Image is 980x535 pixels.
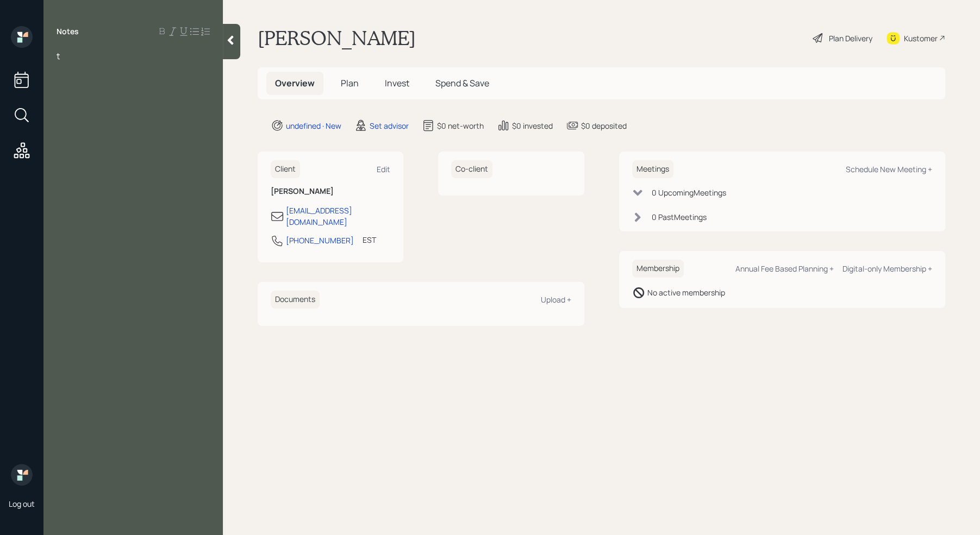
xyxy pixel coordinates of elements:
div: Plan Delivery [829,33,872,44]
div: Schedule New Meeting + [846,164,932,174]
h6: Co-client [451,160,492,178]
h6: Documents [271,291,320,309]
div: EST [363,234,376,246]
div: [PHONE_NUMBER] [286,235,354,246]
span: Spend & Save [435,77,489,89]
div: Kustomer [904,33,938,44]
div: Digital-only Membership + [842,263,932,274]
span: Invest [385,77,409,89]
label: Notes [57,26,79,37]
div: Annual Fee Based Planning + [735,263,834,274]
span: Plan [341,77,359,89]
h6: Client [271,160,300,178]
div: [EMAIL_ADDRESS][DOMAIN_NAME] [286,205,390,228]
div: Edit [377,164,390,174]
span: Overview [275,77,315,89]
div: $0 net-worth [437,120,484,131]
span: t [57,50,60,62]
div: 0 Past Meeting s [652,211,707,223]
div: 0 Upcoming Meeting s [652,187,726,198]
div: $0 deposited [581,120,627,131]
img: retirable_logo.png [11,464,33,486]
div: Upload + [541,294,571,305]
div: $0 invested [512,120,553,131]
div: No active membership [647,287,725,298]
h6: Meetings [632,160,673,178]
div: undefined · New [286,120,341,131]
h6: [PERSON_NAME] [271,187,390,196]
div: Set advisor [370,120,409,131]
div: Log out [9,499,35,509]
h6: Membership [632,260,684,278]
h1: [PERSON_NAME] [258,26,416,50]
